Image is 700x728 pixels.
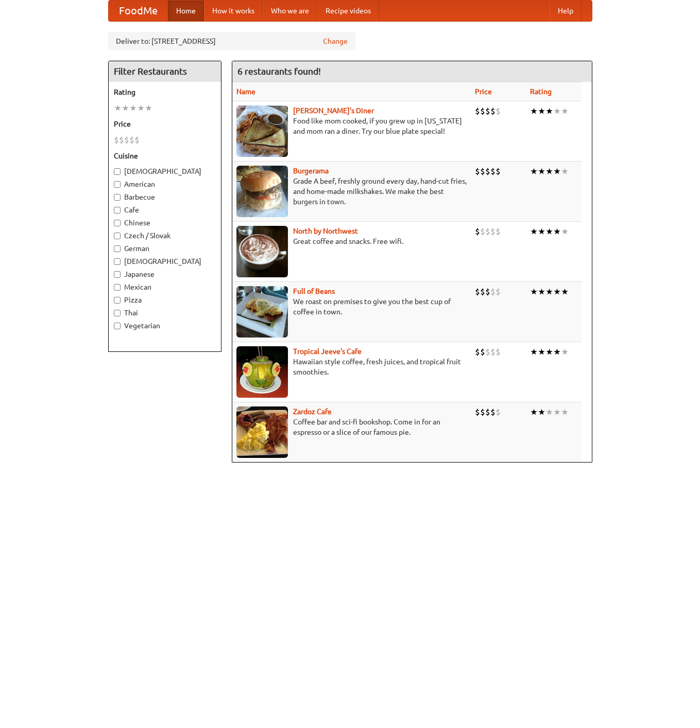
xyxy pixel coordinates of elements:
[168,1,204,21] a: Home
[124,134,129,146] li: $
[114,151,216,161] h5: Cuisine
[114,271,121,278] input: Japanese
[545,166,553,177] li: ★
[236,116,467,136] p: Food like mom cooked, if you grew up in [US_STATE] and mom ran a diner. Try our blue plate special!
[114,295,216,305] label: Pizza
[538,406,545,418] li: ★
[530,346,538,358] li: ★
[490,166,496,177] li: $
[129,134,134,146] li: $
[114,168,121,175] input: [DEMOGRAPHIC_DATA]
[293,287,335,295] b: Full of Beans
[204,1,263,21] a: How it works
[236,296,467,317] p: We roast on premises to give you the best cup of coffee in town.
[114,207,121,214] input: Cafe
[496,346,501,358] li: $
[293,106,374,115] a: [PERSON_NAME]'s Diner
[114,282,216,292] label: Mexican
[490,406,496,418] li: $
[236,236,467,246] p: Great coffee and snacks. Free wifi.
[114,194,121,201] input: Barbecue
[475,286,480,297] li: $
[293,407,332,416] a: Zardoz Cafe
[114,218,216,228] label: Chinese
[236,176,467,207] p: Grade A beef, freshly ground every day, hand-cut fries, and home-made milkshakes. We make the bes...
[485,286,490,297] li: $
[137,102,145,114] li: ★
[553,346,561,358] li: ★
[545,105,553,117] li: ★
[114,310,121,316] input: Thai
[114,243,216,254] label: German
[236,105,288,157] img: sallys.jpg
[108,32,355,50] div: Deliver to: [STREET_ADDRESS]
[114,284,121,291] input: Mexican
[236,286,288,338] img: beans.jpg
[561,105,569,117] li: ★
[293,227,358,235] a: North by Northwest
[530,406,538,418] li: ★
[538,286,545,297] li: ★
[496,105,501,117] li: $
[553,166,561,177] li: ★
[237,66,321,76] ng-pluralize: 6 restaurants found!
[530,87,552,96] a: Rating
[475,406,480,418] li: $
[480,406,485,418] li: $
[561,406,569,418] li: ★
[545,226,553,237] li: ★
[293,347,362,356] a: Tropical Jeeve's Cafe
[480,286,485,297] li: $
[114,323,121,329] input: Vegetarian
[496,166,501,177] li: $
[475,226,480,237] li: $
[485,166,490,177] li: $
[485,105,490,117] li: $
[538,346,545,358] li: ★
[114,87,216,97] h5: Rating
[236,417,467,437] p: Coffee bar and sci-fi bookshop. Come in for an espresso or a slice of our famous pie.
[538,105,545,117] li: ★
[485,406,490,418] li: $
[545,286,553,297] li: ★
[530,226,538,237] li: ★
[114,297,121,304] input: Pizza
[114,181,121,188] input: American
[145,102,152,114] li: ★
[119,134,124,146] li: $
[553,226,561,237] li: ★
[480,346,485,358] li: $
[553,406,561,418] li: ★
[323,36,348,46] a: Change
[553,286,561,297] li: ★
[114,321,216,331] label: Vegetarian
[114,245,121,252] input: German
[114,269,216,279] label: Japanese
[236,406,288,458] img: zardoz.jpg
[545,406,553,418] li: ★
[480,226,485,237] li: $
[475,87,492,96] a: Price
[109,61,221,82] h4: Filter Restaurants
[129,102,137,114] li: ★
[553,105,561,117] li: ★
[561,286,569,297] li: ★
[496,406,501,418] li: $
[114,166,216,176] label: [DEMOGRAPHIC_DATA]
[114,230,216,241] label: Czech / Slovak
[561,226,569,237] li: ★
[475,346,480,358] li: $
[480,105,485,117] li: $
[109,1,168,21] a: FoodMe
[236,166,288,217] img: burgerama.jpg
[114,179,216,189] label: American
[496,226,501,237] li: $
[561,166,569,177] li: ★
[114,102,122,114] li: ★
[114,233,121,239] input: Czech / Slovak
[530,166,538,177] li: ★
[490,105,496,117] li: $
[485,346,490,358] li: $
